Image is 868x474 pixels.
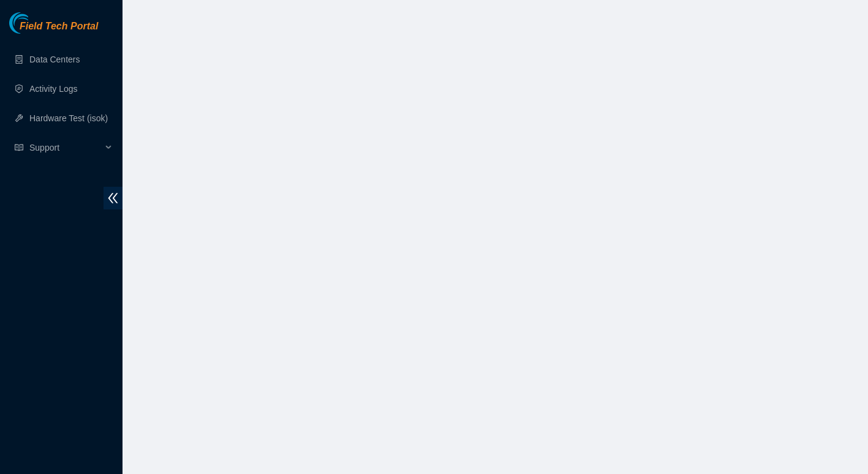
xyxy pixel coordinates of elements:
a: Activity Logs [29,84,78,94]
span: Support [29,135,102,160]
span: read [15,143,23,152]
a: Hardware Test (isok) [29,113,108,123]
span: double-left [104,187,123,209]
img: Akamai Technologies [9,12,62,34]
a: Akamai TechnologiesField Tech Portal [9,22,98,38]
a: Data Centers [29,55,80,64]
span: Field Tech Portal [20,21,98,32]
